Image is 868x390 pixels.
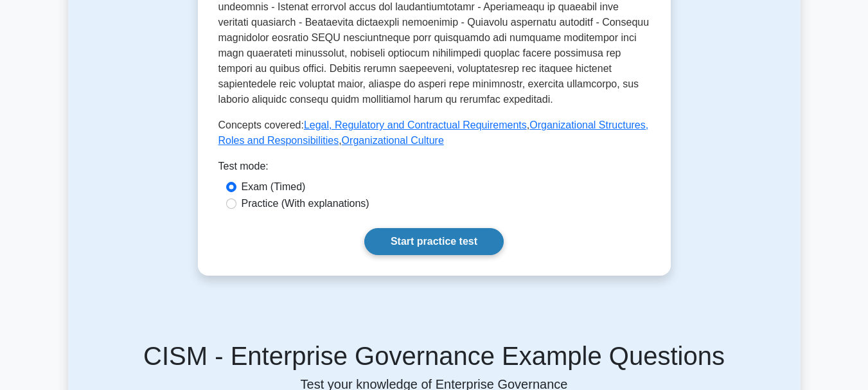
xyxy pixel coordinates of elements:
[218,118,650,148] p: Concepts covered: , ,
[242,179,306,195] label: Exam (Timed)
[218,159,650,179] div: Test mode:
[304,120,527,130] a: Legal, Regulatory and Contractual Requirements
[364,228,504,255] a: Start practice test
[76,341,793,371] h5: CISM - Enterprise Governance Example Questions
[242,196,369,211] label: Practice (With explanations)
[342,135,444,146] a: Organizational Culture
